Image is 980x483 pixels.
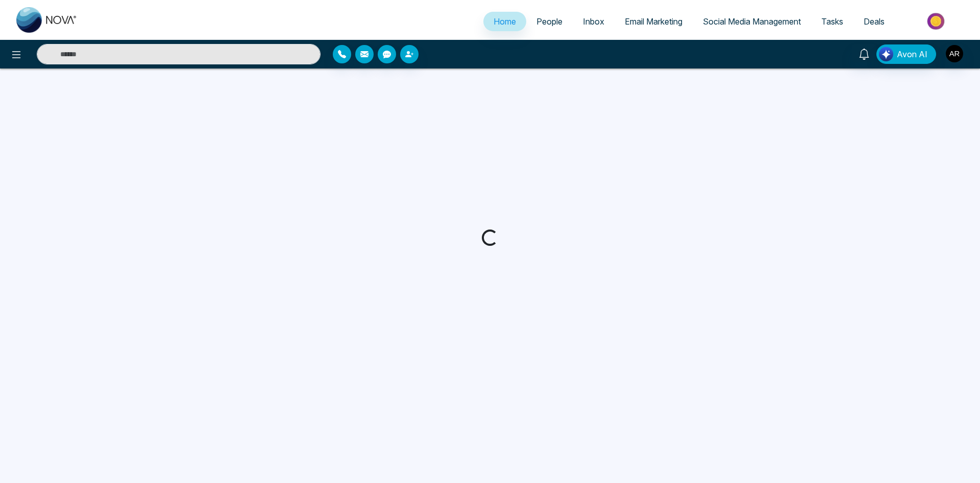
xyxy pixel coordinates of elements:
a: Inbox [573,12,615,31]
button: Avon AI [876,44,936,64]
img: Nova CRM Logo [16,7,78,33]
a: People [526,12,573,31]
span: Email Marketing [625,16,682,27]
img: Lead Flow [879,47,893,61]
span: Inbox [583,16,604,27]
img: User Avatar [946,45,963,62]
span: Social Media Management [703,16,801,27]
a: Email Marketing [615,12,693,31]
a: Tasks [811,12,853,31]
a: Home [483,12,526,31]
span: Deals [864,16,885,27]
span: Home [494,16,516,27]
span: Tasks [821,16,843,27]
a: Social Media Management [693,12,811,31]
span: People [536,16,562,27]
a: Deals [853,12,895,31]
span: Avon AI [897,48,927,60]
img: Market-place.gif [900,10,974,33]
